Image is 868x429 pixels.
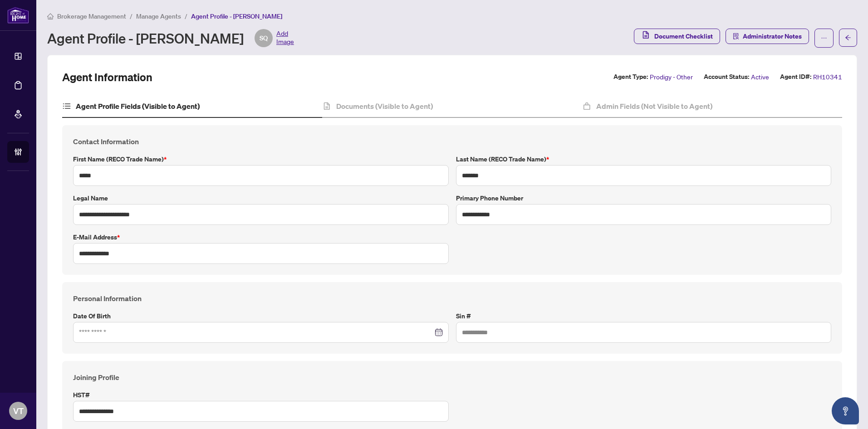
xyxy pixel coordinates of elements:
[613,72,648,82] label: Agent Type:
[73,390,449,400] label: HST#
[73,193,449,203] label: Legal Name
[62,70,152,84] h2: Agent Information
[191,12,282,20] span: Agent Profile - [PERSON_NAME]
[13,405,24,417] span: VT
[832,397,859,424] button: Open asap
[47,29,294,47] div: Agent Profile - [PERSON_NAME]
[260,33,268,43] span: SQ
[456,193,832,203] label: Primary Phone Number
[336,101,433,112] h4: Documents (Visible to Agent)
[634,29,720,44] button: Document Checklist
[76,101,200,112] h4: Agent Profile Fields (Visible to Agent)
[780,72,811,82] label: Agent ID#:
[654,29,713,44] span: Document Checklist
[456,154,832,164] label: Last Name (RECO Trade Name)
[136,12,181,20] span: Manage Agents
[650,72,693,82] span: Prodigy - Other
[743,29,802,44] span: Administrator Notes
[73,136,831,147] h4: Contact Information
[276,29,294,47] span: Add Image
[7,7,29,24] img: logo
[73,293,831,304] h4: Personal Information
[704,72,749,82] label: Account Status:
[73,154,449,164] label: First Name (RECO Trade Name)
[813,72,842,82] span: RH10341
[733,33,739,39] span: solution
[845,34,851,41] span: arrow-left
[130,11,132,21] li: /
[73,311,449,321] label: Date of Birth
[73,372,831,383] h4: Joining Profile
[57,12,126,20] span: Brokerage Management
[47,13,54,19] span: home
[751,72,769,82] span: Active
[185,11,187,21] li: /
[596,101,712,112] h4: Admin Fields (Not Visible to Agent)
[726,29,809,44] button: Administrator Notes
[821,35,827,41] span: ellipsis
[456,311,832,321] label: Sin #
[73,232,449,242] label: E-mail Address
